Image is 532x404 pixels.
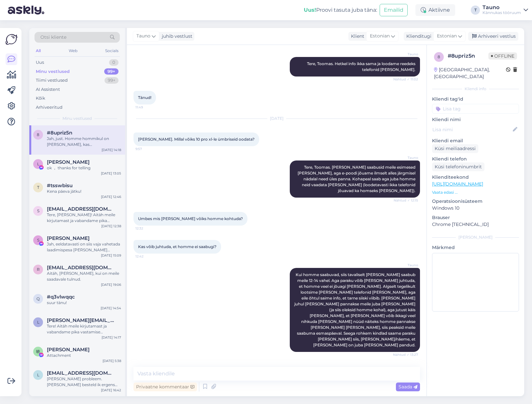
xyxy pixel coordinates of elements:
[348,33,364,40] div: Klient
[135,254,160,259] span: 12:42
[483,5,521,10] div: Tauno
[47,136,121,147] div: Jah, just. Homme hommikul on [PERSON_NAME], kas [PERSON_NAME] [PERSON_NAME] ja jõuab meile homme ...
[393,352,418,357] span: Nähtud ✓ 13:27
[37,372,39,377] span: l
[35,47,42,55] div: All
[432,104,519,114] input: Lisa tag
[47,271,121,282] div: Aitäh, [PERSON_NAME], kui on meile saadavale tulnud.
[101,224,121,229] div: [DATE] 12:38
[437,33,457,40] span: Estonian
[67,47,79,55] div: Web
[37,185,39,190] span: t
[47,188,121,194] div: Kena päeva jätku!
[47,235,90,241] span: Sten Juhanson
[483,5,528,15] a: TaunoKännukas tööruum
[36,95,45,102] div: Kõik
[37,208,39,213] span: s
[432,137,519,144] p: Kliendi email
[36,68,70,75] div: Minu vestlused
[138,95,151,100] span: Tänud!
[432,189,519,195] p: Vaata edasi ...
[432,126,511,133] input: Lisa nimi
[438,54,440,59] span: 8
[380,4,408,16] button: Emailid
[47,353,121,358] div: Attachment
[101,388,121,393] div: [DATE] 16:42
[138,244,217,249] span: Kas võib juhtuda, et homme ei saabugi?
[434,66,506,80] div: [GEOGRAPHIC_DATA], [GEOGRAPHIC_DATA]
[304,7,316,13] b: Uus!
[101,194,121,199] div: [DATE] 12:46
[47,241,121,253] div: Jah, eeldatavasti on siis vaja vahetada laadimispesa [PERSON_NAME] maksumus 99€.
[47,376,121,388] div: [PERSON_NAME] probleem. [PERSON_NAME] besteld ik ergens anders, als dat beter is. Het moet ook ni...
[36,59,44,66] div: Uus
[394,263,418,268] span: Tauno
[47,317,115,323] span: lauri.kummel@gmail.com
[298,165,416,193] span: Tere, Toomas. [PERSON_NAME] saabusid meile esimesed [PERSON_NAME], aga e-poodi jõuame ilmselt all...
[47,294,75,300] span: #q3vlwqqc
[370,33,390,40] span: Estonian
[37,238,39,243] span: S
[138,216,243,221] span: Umbes mis [PERSON_NAME] võiks homme kohtuda?
[47,323,121,335] div: Tere! Aitäh meile kirjutamast ja vabandame pika vastamise [PERSON_NAME]. Jah, see toode on meil p...
[47,300,121,306] div: suur tänu!
[101,253,121,258] div: [DATE] 15:09
[404,33,431,40] div: Klienditugi
[471,6,480,15] div: T
[304,6,377,14] div: Proovi tasuta juba täna:
[488,52,517,60] span: Offline
[101,306,121,311] div: [DATE] 14:54
[102,335,121,340] div: [DATE] 14:17
[133,116,420,121] div: [DATE]
[103,358,121,363] div: [DATE] 5:38
[5,33,18,46] img: Askly Logo
[135,146,160,151] span: 9:57
[432,174,519,181] p: Klienditeekond
[47,370,115,376] span: le.verkamman@solcon.nl
[294,272,416,347] span: Kui homme saabuvad, siis tavaliselt [PERSON_NAME] saabub meile 12-14 vahel. Aga paraku võib [PERS...
[47,130,72,136] span: #8upriz5n
[394,52,418,57] span: Tauno
[47,159,90,165] span: Lynn Wandkey
[37,132,39,137] span: 8
[109,59,119,66] div: 0
[394,198,418,203] span: Nähtud ✓ 12:15
[136,33,150,40] span: Tauno
[36,77,68,84] div: Tiimi vestlused
[101,282,121,287] div: [DATE] 19:06
[432,214,519,221] p: Brauser
[432,86,519,92] div: Kliendi info
[159,33,192,40] div: juhib vestlust
[104,68,119,75] div: 99+
[36,349,40,354] span: 晓
[37,267,40,272] span: r
[394,155,418,160] span: Tauno
[101,171,121,176] div: [DATE] 13:05
[432,162,484,171] div: Küsi telefoninumbrit
[483,10,521,15] div: Kännukas tööruum
[432,198,519,205] p: Operatsioonisüsteem
[37,320,39,325] span: l
[36,296,40,301] span: q
[135,105,160,110] span: 11:49
[135,226,160,231] span: 12:32
[47,206,115,212] span: sandersepp90@gmail.com
[432,116,519,123] p: Kliendi nimi
[393,77,418,82] span: Nähtud ✓ 11:02
[36,86,60,93] div: AI Assistent
[47,165,121,171] div: ok ， thanks for telling
[63,116,92,121] span: Minu vestlused
[138,137,255,142] span: [PERSON_NAME]. Millal võiks 10 pro xl-le ümbriseid oodata?
[448,52,488,60] div: # 8upriz5n
[307,61,416,72] span: Tere, Toomas. Hetkel info ikka sama ja loodame reedeks telefonid [PERSON_NAME].
[432,156,519,162] p: Kliendi telefon
[105,77,119,84] div: 99+
[432,234,519,240] div: [PERSON_NAME]
[104,47,120,55] div: Socials
[432,144,478,153] div: Küsi meiliaadressi
[415,4,455,16] div: Aktiivne
[47,265,115,271] span: reimu.saaremaa@gmail.com
[47,183,73,188] span: #tsswbisu
[432,181,483,187] a: [URL][DOMAIN_NAME]
[468,32,518,41] div: Arhiveeri vestlus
